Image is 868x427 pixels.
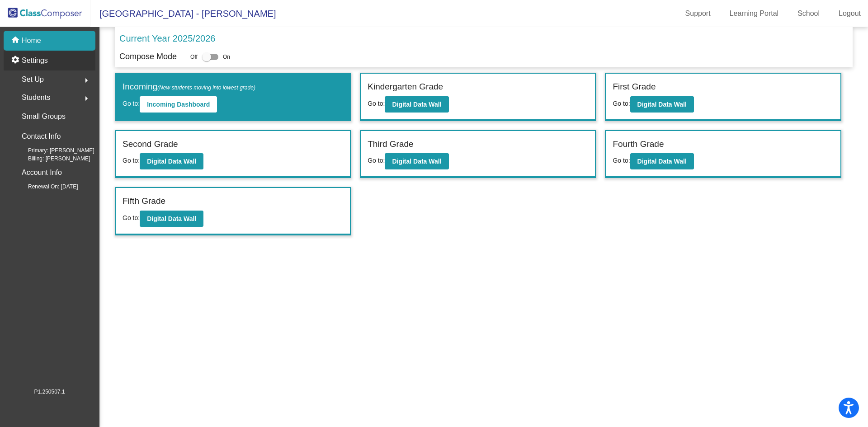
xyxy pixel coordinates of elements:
span: Go to: [123,100,140,107]
button: Digital Data Wall [630,96,694,113]
b: Incoming Dashboard [147,101,210,108]
p: Account Info [22,166,62,179]
span: On [223,53,230,61]
span: Off [190,53,198,61]
button: Digital Data Wall [385,96,448,113]
a: School [790,6,827,21]
button: Digital Data Wall [140,211,203,227]
button: Incoming Dashboard [140,96,217,113]
b: Digital Data Wall [392,158,441,165]
span: Students [22,91,50,104]
a: Logout [831,6,868,21]
b: Digital Data Wall [392,101,441,108]
span: Go to: [123,214,140,221]
span: Renewal On: [DATE] [14,183,78,191]
span: Go to: [368,100,385,107]
p: Home [22,35,41,46]
span: Billing: [PERSON_NAME] [14,155,90,163]
span: Set Up [22,73,44,86]
span: Primary: [PERSON_NAME] [14,146,94,155]
span: Go to: [123,157,140,164]
mat-icon: home [11,35,22,46]
span: [GEOGRAPHIC_DATA] - [PERSON_NAME] [90,6,276,21]
b: Digital Data Wall [147,158,196,165]
a: Support [678,6,718,21]
label: Second Grade [123,138,178,151]
label: Fifth Grade [123,195,165,208]
label: Fourth Grade [613,138,664,151]
p: Contact Info [22,130,61,143]
b: Digital Data Wall [147,215,196,222]
span: Go to: [613,100,630,107]
a: Learning Portal [722,6,786,21]
b: Digital Data Wall [637,101,687,108]
label: First Grade [613,80,656,94]
p: Compose Mode [119,51,177,63]
p: Settings [22,55,48,66]
b: Digital Data Wall [637,158,687,165]
p: Small Groups [22,110,66,123]
span: (New students moving into lowest grade) [157,84,255,91]
span: Go to: [613,157,630,164]
mat-icon: arrow_right [81,75,92,86]
span: Go to: [368,157,385,164]
label: Third Grade [368,138,413,151]
mat-icon: arrow_right [81,93,92,104]
button: Digital Data Wall [385,153,448,169]
label: Incoming [123,80,255,94]
p: Current Year 2025/2026 [119,32,215,45]
button: Digital Data Wall [630,153,694,169]
label: Kindergarten Grade [368,80,443,94]
button: Digital Data Wall [140,153,203,169]
mat-icon: settings [11,55,22,66]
